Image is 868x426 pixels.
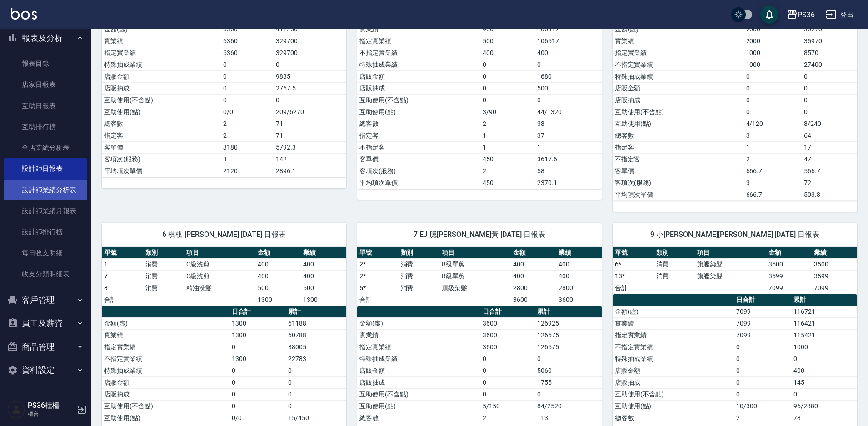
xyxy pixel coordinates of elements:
td: 店販抽成 [357,376,480,388]
td: 不指定客 [613,153,744,165]
td: 2 [221,130,274,141]
th: 業績 [301,247,346,259]
td: 0 [791,388,857,400]
td: 實業績 [613,317,734,329]
td: 64 [802,130,857,141]
td: 500 [255,282,301,294]
td: 9885 [274,70,346,82]
td: 84/2520 [535,400,602,412]
td: 0 [734,341,791,353]
td: 329700 [274,35,346,47]
td: 500 [480,35,535,47]
img: Logo [11,8,37,20]
td: 特殊抽成業績 [102,59,221,70]
td: 2 [480,165,535,177]
button: PS36 [783,5,818,24]
td: 客項次(服務) [613,177,744,189]
td: 店販金額 [357,70,480,82]
td: 115421 [791,329,857,341]
td: 5792.3 [274,141,346,153]
td: 500 [535,82,602,94]
td: 1 [480,141,535,153]
td: 1300 [255,294,301,306]
a: 互助排行榜 [4,116,87,137]
td: 店販金額 [613,365,734,376]
td: 0 [535,94,602,106]
span: 9 小[PERSON_NAME][PERSON_NAME] [DATE] 日報表 [624,230,846,239]
td: 金額(虛) [357,317,480,329]
td: 3600 [480,329,535,341]
td: 0 [286,388,346,400]
th: 單號 [613,247,654,259]
td: 金額(虛) [613,306,734,317]
td: 消費 [654,270,695,282]
td: C級洗剪 [184,258,255,270]
td: 0 [274,59,346,70]
a: 設計師排行榜 [4,221,87,242]
td: 142 [274,153,346,165]
td: 2370.1 [535,177,602,189]
td: 總客數 [357,118,480,130]
a: 全店業績分析表 [4,137,87,158]
td: 0 [480,59,535,70]
button: 登出 [822,6,857,23]
td: 1000 [791,341,857,353]
td: 0 [480,82,535,94]
td: 0 [221,82,274,94]
td: 400 [556,258,602,270]
td: 3/90 [480,106,535,118]
td: 0 [221,70,274,82]
td: B級單剪 [439,258,511,270]
td: 71 [274,118,346,130]
td: 209/6270 [274,106,346,118]
td: 1 [480,130,535,141]
td: 平均項次單價 [357,177,480,189]
td: 指定實業績 [102,341,229,353]
td: 特殊抽成業績 [357,353,480,365]
td: 10/300 [734,400,791,412]
td: 0 [802,94,857,106]
td: 5060 [535,365,602,376]
td: 0 [229,388,286,400]
td: 合計 [102,294,143,306]
td: 特殊抽成業績 [102,365,229,376]
td: 金額(虛) [102,317,229,329]
td: 106917 [535,23,602,35]
td: 666.7 [744,165,802,177]
button: save [760,5,778,24]
td: 實業績 [357,23,480,35]
td: 指定實業績 [357,341,480,353]
td: 特殊抽成業績 [613,353,734,365]
td: 消費 [399,270,440,282]
td: 400 [255,270,301,282]
td: 47 [802,153,857,165]
th: 金額 [766,247,812,259]
td: 3617.6 [535,153,602,165]
td: 72 [802,177,857,189]
td: 2800 [556,282,602,294]
th: 項目 [184,247,255,259]
td: 客項次(服務) [357,165,480,177]
td: 1 [744,141,802,153]
td: 500 [301,282,346,294]
td: 不指定實業績 [613,341,734,353]
span: 6 棋棋 [PERSON_NAME] [DATE] 日報表 [113,230,335,239]
td: 3 [744,177,802,189]
td: 3500 [812,258,857,270]
td: 0 [286,365,346,376]
td: 400 [480,47,535,59]
td: 2 [221,118,274,130]
td: 不指定客 [357,141,480,153]
a: 設計師業績分析表 [4,180,87,200]
td: 0 [286,400,346,412]
td: 4/120 [744,118,802,130]
td: 450 [480,153,535,165]
td: 35970 [802,35,857,47]
td: 0 [535,353,602,365]
td: 消費 [143,258,185,270]
table: a dense table [613,12,857,201]
td: 2800 [511,282,556,294]
td: 指定客 [613,141,744,153]
td: 消費 [143,270,185,282]
td: 客單價 [357,153,480,165]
